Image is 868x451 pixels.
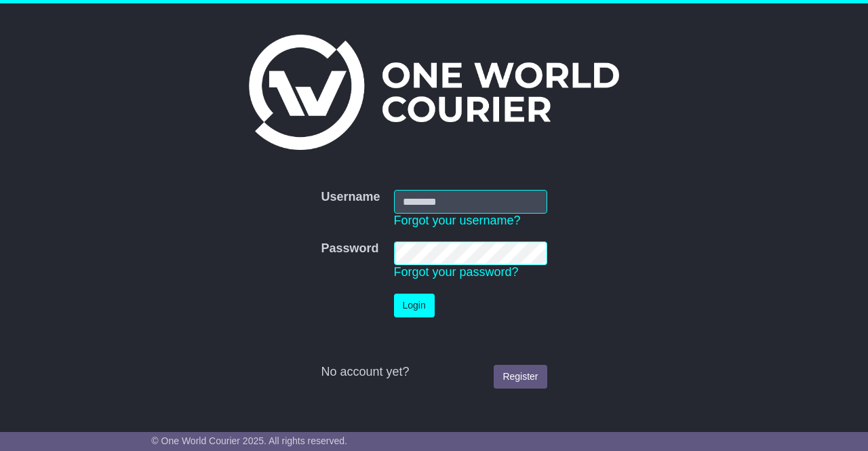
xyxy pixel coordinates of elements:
[494,365,547,389] a: Register
[321,365,547,380] div: No account yet?
[151,435,347,446] span: © One World Courier 2025. All rights reserved.
[321,241,378,256] label: Password
[249,35,619,150] img: One World
[394,265,519,279] a: Forgot your password?
[321,190,380,205] label: Username
[394,294,435,317] button: Login
[394,214,521,227] a: Forgot your username?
